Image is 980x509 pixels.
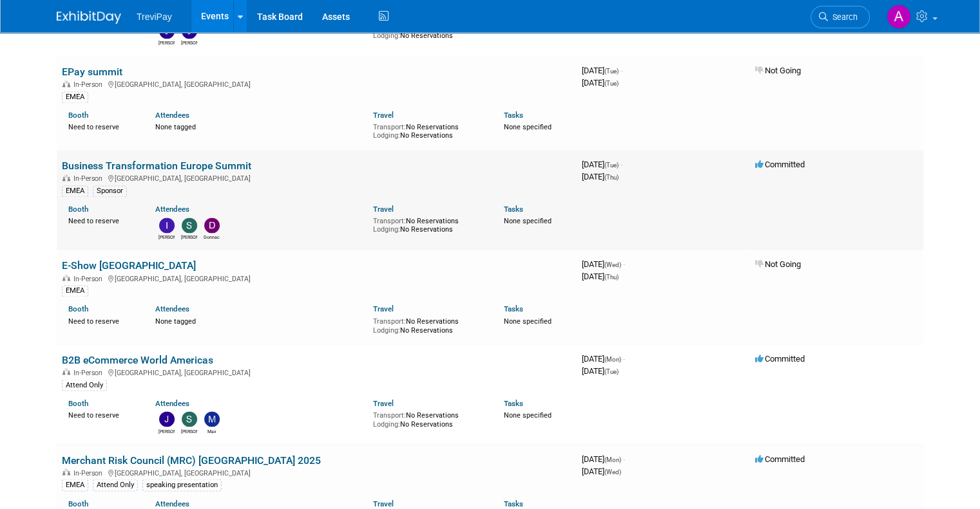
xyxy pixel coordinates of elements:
div: Max Almerico [204,427,220,434]
span: (Tue) [604,367,619,375]
span: Search [828,12,858,22]
img: In-Person Event [62,468,70,475]
div: Inez Berkhof [159,233,175,241]
span: [DATE] [582,259,625,269]
a: Tasks [504,111,523,120]
span: Transport: [373,123,406,131]
span: (Tue) [604,68,619,75]
div: Donnachad Krüger [204,233,220,241]
span: None specified [504,217,552,225]
div: No Reservations No Reservations [373,120,485,140]
a: Attendees [155,205,189,214]
img: In-Person Event [62,80,70,87]
span: Lodging: [373,420,400,428]
img: Santiago de la Lama [182,411,197,427]
span: [DATE] [582,454,625,463]
img: Alen Lovric [887,5,911,29]
span: [DATE] [582,366,619,375]
span: - [623,353,625,363]
div: No Reservations No Reservations [373,408,485,428]
div: Need to reserve [68,314,136,326]
a: Attendees [155,304,189,313]
span: In-Person [73,368,106,376]
div: [GEOGRAPHIC_DATA], [GEOGRAPHIC_DATA] [62,172,572,183]
img: Donnachad Krüger [204,217,220,233]
div: EMEA [62,285,88,297]
span: - [623,259,625,269]
span: Lodging: [373,326,400,334]
a: Tasks [504,398,523,407]
span: (Tue) [604,80,619,87]
a: Travel [373,111,394,120]
a: Merchant Risk Council (MRC) [GEOGRAPHIC_DATA] 2025 [62,454,321,466]
div: Need to reserve [68,408,136,420]
img: Jim Salerno [159,411,175,427]
span: (Thu) [604,273,619,281]
span: (Thu) [604,174,619,181]
span: Lodging: [373,32,400,40]
span: (Mon) [604,456,621,463]
div: Jim Salerno [181,39,197,46]
span: (Wed) [604,261,621,268]
a: Travel [373,205,394,214]
span: Not Going [755,259,801,269]
span: Lodging: [373,131,400,140]
span: In-Person [73,275,106,283]
div: No Reservations No Reservations [373,314,485,334]
div: [GEOGRAPHIC_DATA], [GEOGRAPHIC_DATA] [62,79,572,89]
a: Attendees [155,398,189,407]
div: None tagged [155,120,363,132]
div: Jim Salerno [159,427,175,434]
span: Not Going [755,66,801,75]
img: In-Person Event [62,174,70,181]
a: B2B eCommerce World Americas [62,353,213,366]
span: In-Person [73,174,106,183]
span: [DATE] [582,66,622,75]
a: EPay summit [62,66,122,78]
a: Booth [68,205,88,214]
span: TreviPay [137,12,172,22]
div: Need to reserve [68,214,136,226]
span: In-Person [73,468,106,477]
span: Lodging: [373,225,400,234]
span: Transport: [373,411,406,419]
img: Max Almerico [204,411,220,427]
span: - [620,160,622,169]
img: In-Person Event [62,275,70,281]
img: Inez Berkhof [159,217,175,233]
span: Transport: [373,317,406,325]
span: [DATE] [582,160,622,169]
span: (Tue) [604,162,619,169]
a: Tasks [504,205,523,214]
a: Travel [373,304,394,313]
a: Travel [373,398,394,407]
img: Sara Ouhsine [182,217,197,233]
span: None specified [504,411,552,419]
img: In-Person Event [62,368,70,375]
div: [GEOGRAPHIC_DATA], [GEOGRAPHIC_DATA] [62,467,572,477]
div: No Reservations No Reservations [373,214,485,234]
a: E-Show [GEOGRAPHIC_DATA] [62,259,196,272]
a: Business Transformation Europe Summit [62,160,251,172]
span: None specified [504,123,552,131]
span: [DATE] [582,466,621,476]
span: [DATE] [582,78,619,88]
span: Committed [755,353,805,363]
div: Attend Only [93,479,138,490]
a: Booth [68,499,88,508]
span: [DATE] [582,353,625,363]
span: - [623,454,625,463]
div: Jay Iannnini [159,39,175,46]
a: Booth [68,111,88,120]
span: (Mon) [604,355,621,362]
span: Committed [755,160,805,169]
div: Need to reserve [68,120,136,132]
div: EMEA [62,479,88,490]
span: Transport: [373,217,406,225]
a: Tasks [504,304,523,313]
span: [DATE] [582,272,619,281]
a: Travel [373,499,394,508]
div: Sara Ouhsine [181,233,197,241]
div: None tagged [155,314,363,326]
a: Search [811,6,870,28]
